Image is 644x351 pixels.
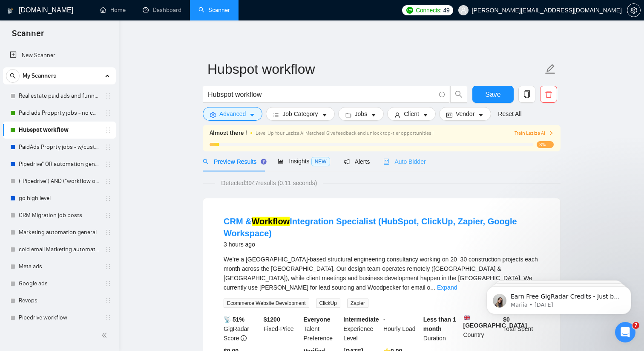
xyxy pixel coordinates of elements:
[430,284,435,291] span: ...
[19,258,100,275] a: Meta ads
[224,239,540,249] div: 3 hours ago
[615,322,635,342] iframe: Intercom live chat
[105,263,112,270] span: holder
[105,314,112,321] span: holder
[437,284,457,291] a: Expand
[203,159,209,165] span: search
[485,89,500,100] span: Save
[423,112,428,118] span: caret-down
[105,212,112,219] span: holder
[6,73,19,79] span: search
[37,33,147,41] p: Message from Mariia, sent 6w ago
[105,178,112,185] span: holder
[19,275,100,292] a: Google ads
[537,141,554,148] span: 3%
[347,299,368,308] span: Zapier
[105,297,112,304] span: holder
[273,112,279,118] span: bars
[19,224,100,241] a: Marketing automation general
[219,109,246,119] span: Advanced
[278,158,330,165] span: Insights
[423,316,456,332] b: Less than 1 month
[266,107,334,121] button: barsJob Categorycaret-down
[501,315,541,343] div: Total Spent
[463,315,527,329] b: [GEOGRAPHIC_DATA]
[472,86,514,103] button: Save
[451,90,467,98] span: search
[627,7,640,14] span: setting
[3,47,116,64] li: New Scanner
[446,112,452,118] span: idcard
[105,110,112,116] span: holder
[383,316,385,323] b: -
[105,93,112,99] span: holder
[224,299,309,308] span: Ecommerce Website Development
[627,3,641,17] button: setting
[304,316,331,323] b: Everyone
[394,112,400,118] span: user
[105,161,112,168] span: holder
[387,107,436,121] button: userClientcaret-down
[210,112,216,118] span: setting
[224,217,517,238] a: CRM &WorkflowIntegration Specialist (HubSpot, ClickUp, Zapier, Google Workspace)
[19,87,100,104] a: Real estate paid ads and funnels
[19,139,100,156] a: PaidAds Proprty jobs - w/custom questions
[282,109,318,119] span: Job Category
[203,107,262,121] button: settingAdvancedcaret-down
[439,107,491,121] button: idcardVendorcaret-down
[355,109,368,119] span: Jobs
[143,6,181,14] a: dashboardDashboard
[416,6,441,15] span: Connects:
[7,4,13,17] img: logo
[345,112,351,118] span: folder
[260,158,267,165] div: Tooltip anchor
[627,7,641,14] a: setting
[203,158,264,165] span: Preview Results
[224,255,540,292] div: We’re a [GEOGRAPHIC_DATA]-based structural engineering consultancy working on 20–30 construction ...
[540,90,557,98] span: delete
[6,69,20,83] button: search
[19,104,100,122] a: Paid ads Propprty jobs - no custom questions
[207,58,543,80] input: Scanner name...
[256,130,434,136] span: Level Up Your Laziza AI Matches! Give feedback and unlock top-tier opportunities !
[439,92,445,97] span: info-circle
[222,315,262,343] div: GigRadar Score
[342,315,382,343] div: Experience Level
[105,127,112,133] span: holder
[443,6,450,15] span: 49
[23,67,56,84] span: My Scanners
[249,112,255,118] span: caret-down
[101,331,110,339] span: double-left
[262,315,302,343] div: Fixed-Price
[19,292,100,309] a: Revops
[474,268,644,328] iframe: Intercom notifications message
[549,131,554,136] span: right
[316,299,340,308] span: ClickUp
[498,109,521,119] a: Reset All
[198,6,230,14] a: searchScanner
[302,315,342,343] div: Talent Preference
[105,280,112,287] span: holder
[322,112,328,118] span: caret-down
[519,90,535,98] span: copy
[450,86,467,103] button: search
[19,309,100,326] a: Pipedrive workflow
[515,129,554,137] button: Train Laziza AI
[383,159,389,165] span: robot
[518,86,535,103] button: copy
[344,159,350,165] span: notification
[100,6,126,14] a: homeHome
[632,322,639,329] span: 7
[344,158,370,165] span: Alerts
[37,25,147,235] span: Earn Free GigRadar Credits - Just by Sharing Your Story! 💬 Want more credits for sending proposal...
[422,315,462,343] div: Duration
[456,109,474,119] span: Vendor
[19,207,100,224] a: CRM Migration job posts
[404,109,419,119] span: Client
[382,315,422,343] div: Hourly Load
[462,315,502,343] div: Country
[383,158,425,165] span: Auto Bidder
